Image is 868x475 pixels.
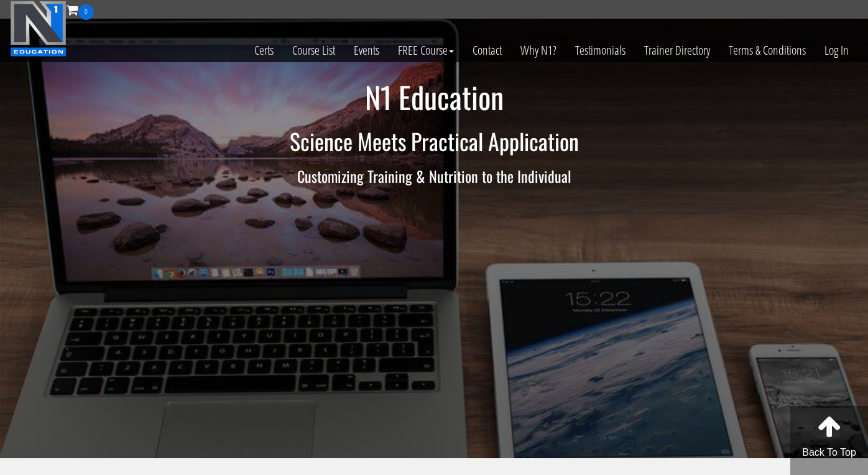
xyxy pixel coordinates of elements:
a: Testimonials [566,20,635,81]
h3: Customizing Training & Nutrition to the Individual [70,168,798,184]
a: Course List [283,20,344,81]
a: Trainer Directory [635,20,719,81]
span: 0 [78,4,94,20]
h1: N1 Education [70,81,798,114]
a: Contact [463,20,511,81]
a: Certs [245,20,283,81]
p: Back To Top [790,445,868,460]
a: Log In [815,20,858,81]
h2: Science Meets Practical Application [70,129,798,154]
a: FREE Course [389,20,463,81]
a: 0 [67,1,94,18]
img: n1-education [10,1,67,57]
a: Terms & Conditions [719,20,815,81]
a: Events [344,20,389,81]
a: Why N1? [511,20,566,81]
